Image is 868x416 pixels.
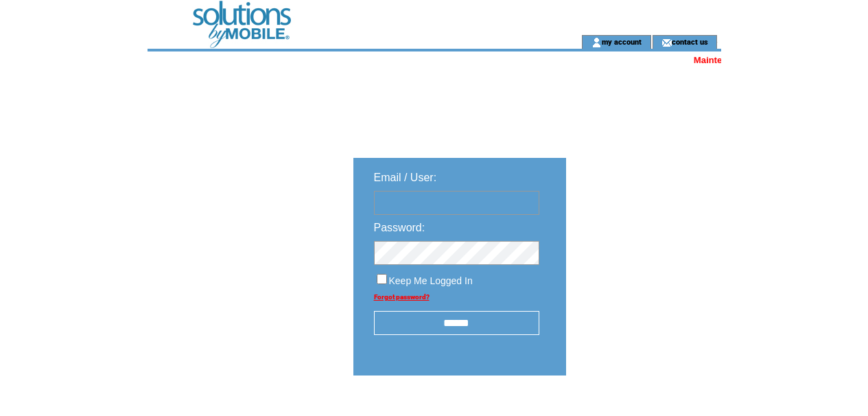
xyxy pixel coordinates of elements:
span: Keep Me Logged In [389,275,473,286]
img: account_icon.gif;jsessionid=704875854B400A42C401C74B3FB78308 [591,37,602,48]
span: Password: [374,222,425,233]
span: Email / User: [374,172,437,183]
a: Forgot password? [374,293,430,301]
marquee: Maintenance Alert: The server will be restarted shortly due to a software upgrade. Please save yo... [148,55,721,65]
a: contact us [672,37,708,46]
a: my account [602,37,642,46]
img: contact_us_icon.gif;jsessionid=704875854B400A42C401C74B3FB78308 [661,37,672,48]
